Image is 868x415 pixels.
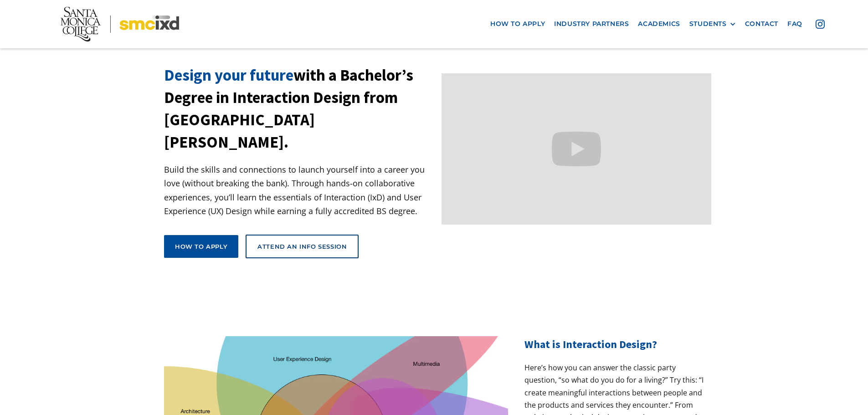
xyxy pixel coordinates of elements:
iframe: Design your future with a Bachelor's Degree in Interaction Design from Santa Monica College [442,73,712,225]
div: STUDENTS [689,20,727,28]
a: how to apply [486,15,550,32]
img: Santa Monica College - SMC IxD logo [61,7,179,41]
div: Attend an Info Session [257,242,347,251]
a: Academics [633,15,684,32]
a: contact [740,15,783,32]
a: faq [783,15,807,32]
div: STUDENTS [689,20,736,28]
span: Design your future [164,65,293,85]
img: icon - instagram [816,20,825,29]
p: Build the skills and connections to launch yourself into a career you love (without breaking the ... [164,163,434,218]
h2: What is Interaction Design? [524,336,704,353]
h1: with a Bachelor’s Degree in Interaction Design from [GEOGRAPHIC_DATA][PERSON_NAME]. [164,64,434,154]
a: Attend an Info Session [246,235,359,258]
div: How to apply [175,242,227,251]
a: industry partners [550,15,633,32]
a: How to apply [164,235,238,258]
